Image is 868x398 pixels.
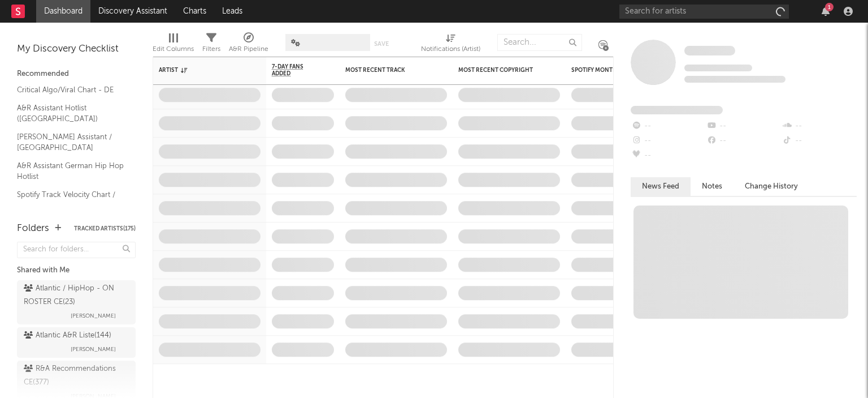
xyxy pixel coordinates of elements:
a: Some Artist [684,45,735,57]
div: A&R Pipeline [229,42,268,56]
div: Artist [159,67,244,74]
div: Filters [202,42,220,56]
div: -- [631,134,706,148]
span: Fans Added by Platform [631,106,723,114]
span: Some Artist [684,46,735,55]
a: Spotify Track Velocity Chart / DE [17,189,124,212]
a: A&R Assistant German Hip Hop Hotlist [17,160,124,183]
span: [PERSON_NAME] [71,309,116,323]
div: -- [706,134,781,148]
span: 7-Day Fans Added [272,63,317,77]
div: Atlantic / HipHop - ON ROSTER CE ( 23 ) [24,282,126,309]
button: Save [374,41,389,47]
button: Change History [734,177,809,196]
div: Recommended [17,67,136,81]
div: -- [631,148,706,163]
button: Tracked Artists(175) [74,226,136,232]
button: 1 [822,7,830,16]
div: Notifications (Artist) [421,28,480,61]
span: Tracking Since: [DATE] [684,65,752,71]
div: Edit Columns [153,28,194,61]
div: -- [782,134,857,148]
div: Notifications (Artist) [421,42,480,56]
div: Spotify Monthly Listeners [571,67,656,74]
button: News Feed [631,177,691,196]
a: Critical Algo/Viral Chart - DE [17,84,124,96]
input: Search... [497,34,582,51]
input: Search for folders... [17,242,136,258]
div: Most Recent Track [345,67,430,74]
div: 1 [825,3,834,11]
div: R&A Recommendations CE ( 377 ) [24,362,126,390]
div: Folders [17,222,49,236]
div: A&R Pipeline [229,28,268,61]
span: [PERSON_NAME] [71,343,116,356]
a: A&R Assistant Hotlist ([GEOGRAPHIC_DATA]) [17,102,124,125]
a: Atlantic A&R Liste(144)[PERSON_NAME] [17,327,136,358]
a: Atlantic / HipHop - ON ROSTER CE(23)[PERSON_NAME] [17,280,136,324]
div: -- [706,119,781,134]
div: Filters [202,28,220,61]
a: [PERSON_NAME] Assistant / [GEOGRAPHIC_DATA] [17,131,124,154]
button: Notes [691,177,734,196]
div: -- [782,119,857,134]
span: 0 fans last week [684,76,785,83]
div: Atlantic A&R Liste ( 144 ) [24,329,111,343]
div: Shared with Me [17,264,136,277]
div: Edit Columns [153,42,194,56]
div: -- [631,119,706,134]
input: Search for artists [619,5,789,19]
div: My Discovery Checklist [17,42,136,56]
div: Most Recent Copyright [458,67,543,74]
